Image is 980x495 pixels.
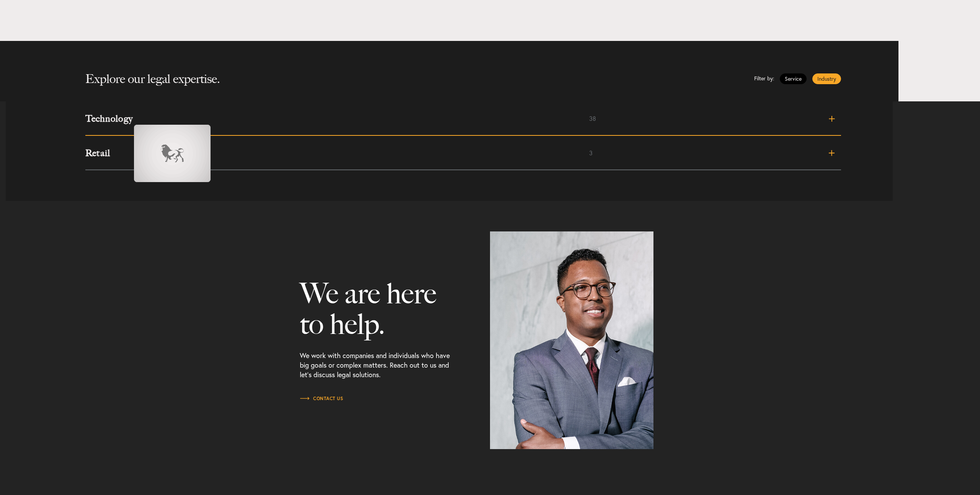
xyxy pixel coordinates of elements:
span: 3 [589,150,715,156]
a: Contact Us [300,395,343,402]
p: We work with companies and individuals who have big goals or complex matters. Reach out to us and... [300,339,452,395]
a: Retail3 [85,136,841,170]
a: Industry [812,73,841,84]
span: 38 [589,116,715,122]
span: Contact Us [300,396,343,401]
h3: We are here to help. [300,278,452,339]
span: Filter by: [754,73,774,84]
img: interstitial-services-1.jpg [490,231,653,449]
h2: Explore our legal expertise. [85,72,220,86]
h3: Technology [85,114,589,123]
a: Technology38 [85,101,841,136]
h3: Retail [85,148,589,158]
a: Service [780,73,807,84]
